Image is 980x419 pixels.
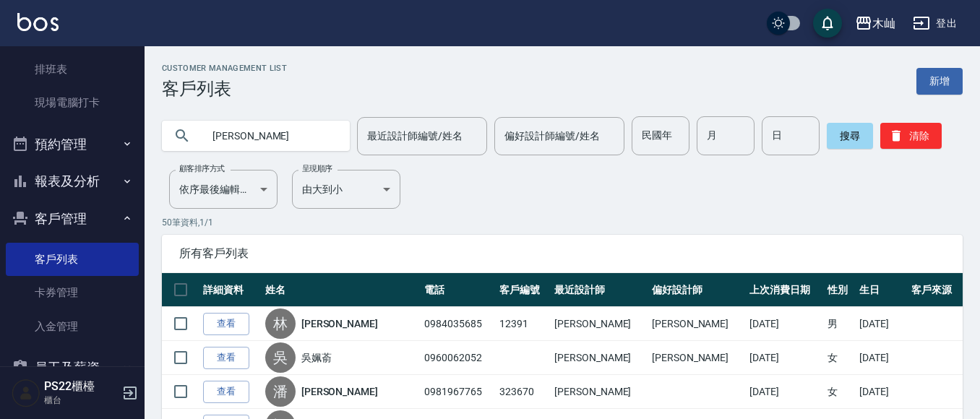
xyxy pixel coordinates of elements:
[292,170,400,209] div: 由大到小
[265,376,296,407] div: 潘
[648,341,746,375] td: [PERSON_NAME]
[824,273,856,307] th: 性別
[6,200,139,238] button: 客戶管理
[301,384,378,399] a: [PERSON_NAME]
[6,349,139,386] button: 員工及薪資
[907,10,963,37] button: 登出
[6,243,139,276] a: 客戶列表
[496,375,551,409] td: 323670
[262,273,421,307] th: 姓名
[746,273,825,307] th: 上次消費日期
[421,273,496,307] th: 電話
[824,375,856,409] td: 女
[824,307,856,341] td: 男
[6,86,139,119] a: 現場電腦打卡
[746,341,825,375] td: [DATE]
[265,342,296,373] div: 吳
[302,163,332,174] label: 呈現順序
[421,375,496,409] td: 0981967765
[203,347,249,369] a: 查看
[551,307,648,341] td: [PERSON_NAME]
[421,307,496,341] td: 0984035685
[301,350,332,365] a: 吳姵萮
[880,123,942,149] button: 清除
[44,394,118,407] p: 櫃台
[162,64,287,73] h2: Customer Management List
[916,68,963,95] a: 新增
[856,273,907,307] th: 生日
[179,246,945,261] span: 所有客戶列表
[746,375,825,409] td: [DATE]
[813,9,842,38] button: save
[202,116,338,155] input: 搜尋關鍵字
[648,273,746,307] th: 偏好設計師
[551,273,648,307] th: 最近設計師
[6,163,139,200] button: 報表及分析
[849,9,901,38] button: 木屾
[824,341,856,375] td: 女
[827,123,873,149] button: 搜尋
[203,381,249,403] a: 查看
[551,375,648,409] td: [PERSON_NAME]
[162,79,287,99] h3: 客戶列表
[648,307,746,341] td: [PERSON_NAME]
[17,13,59,31] img: Logo
[169,170,278,209] div: 依序最後編輯時間
[179,163,225,174] label: 顧客排序方式
[203,313,249,335] a: 查看
[856,375,907,409] td: [DATE]
[908,273,963,307] th: 客戶來源
[856,307,907,341] td: [DATE]
[6,310,139,343] a: 入金管理
[421,341,496,375] td: 0960062052
[6,53,139,86] a: 排班表
[496,307,551,341] td: 12391
[162,216,963,229] p: 50 筆資料, 1 / 1
[6,126,139,163] button: 預約管理
[746,307,825,341] td: [DATE]
[265,308,296,339] div: 林
[301,316,378,331] a: [PERSON_NAME]
[551,341,648,375] td: [PERSON_NAME]
[199,273,262,307] th: 詳細資料
[496,273,551,307] th: 客戶編號
[872,14,895,33] div: 木屾
[44,379,118,394] h5: PS22櫃檯
[856,341,907,375] td: [DATE]
[6,276,139,309] a: 卡券管理
[12,379,40,407] img: Person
